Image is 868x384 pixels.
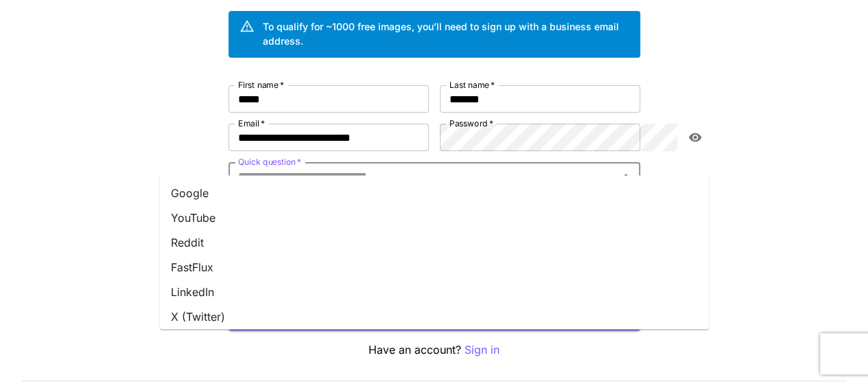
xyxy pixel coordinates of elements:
div: To qualify for ~1000 free images, you’ll need to sign up with a business email address. [263,19,629,48]
button: Close [616,166,635,185]
label: Last name [449,79,495,91]
li: X (Twitter) [160,304,709,329]
p: Have an account? [228,341,640,359]
label: Email [238,117,265,129]
label: Quick question [238,156,301,168]
button: toggle password visibility [683,125,707,150]
label: Password [449,117,493,129]
li: LinkedIn [160,280,709,304]
li: Reddit [160,230,709,255]
button: Sign in [465,341,500,359]
li: Google [160,181,709,205]
li: YouTube [160,205,709,230]
label: First name [238,79,284,91]
li: FastFlux [160,255,709,280]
